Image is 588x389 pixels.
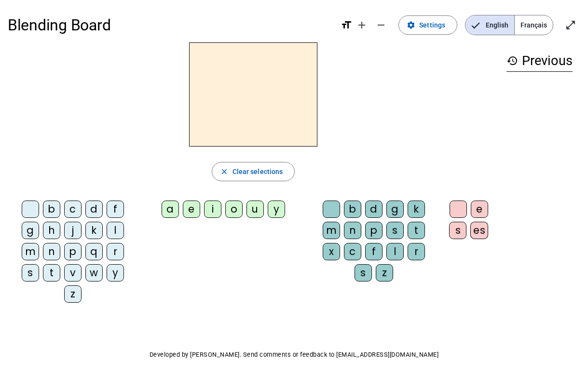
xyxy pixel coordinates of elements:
div: g [22,222,39,239]
div: o [225,201,243,218]
h1: Blending Board [8,10,333,40]
div: f [365,243,383,260]
div: l [107,222,124,239]
span: Français [515,15,553,35]
div: d [85,201,103,218]
div: e [471,201,488,218]
div: p [64,243,82,260]
div: f [107,201,124,218]
mat-icon: remove [375,19,387,31]
div: m [323,222,340,239]
mat-icon: close [220,167,229,176]
mat-button-toggle-group: Language selection [465,15,553,35]
div: p [365,222,383,239]
div: e [183,201,200,218]
div: q [85,243,103,260]
div: z [376,264,393,282]
div: u [246,201,264,218]
div: h [43,222,60,239]
div: r [408,243,425,260]
div: s [386,222,404,239]
div: j [64,222,82,239]
div: es [470,222,488,239]
div: n [43,243,60,260]
div: s [449,222,466,239]
div: r [107,243,124,260]
button: Settings [398,15,457,35]
mat-icon: add [356,19,368,31]
span: English [465,15,514,35]
div: z [64,285,82,303]
div: k [408,201,425,218]
div: t [43,264,60,282]
p: Developed by [PERSON_NAME]. Send comments or feedback to [EMAIL_ADDRESS][DOMAIN_NAME] [8,349,580,361]
div: k [85,222,103,239]
mat-icon: settings [407,21,415,29]
div: s [22,264,39,282]
span: Settings [419,19,445,31]
div: l [386,243,404,260]
div: w [85,264,103,282]
button: Clear selections [212,162,295,181]
div: c [344,243,361,260]
div: i [204,201,221,218]
div: x [323,243,340,260]
button: Decrease font size [371,15,391,35]
button: Enter full screen [561,15,580,35]
span: Clear selections [232,166,283,177]
div: v [64,264,82,282]
div: a [162,201,179,218]
div: d [365,201,383,218]
h3: Previous [506,50,573,72]
div: s [355,264,372,282]
div: n [344,222,361,239]
div: g [386,201,404,218]
div: y [107,264,124,282]
mat-icon: history [506,55,518,67]
div: b [43,201,60,218]
div: b [344,201,361,218]
div: c [64,201,82,218]
mat-icon: format_size [341,19,352,31]
mat-icon: open_in_full [565,19,576,31]
button: Increase font size [352,15,371,35]
div: y [268,201,285,218]
div: t [408,222,425,239]
div: m [22,243,39,260]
